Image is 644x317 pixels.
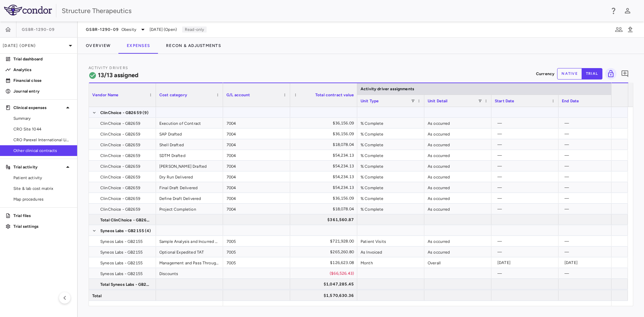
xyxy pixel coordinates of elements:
p: Financial close [13,77,72,84]
span: Activity driver assignments [361,87,414,91]
p: Trial activity [13,164,64,170]
div: As occurred [424,204,491,214]
p: [DATE] (Open) [3,43,66,49]
span: GSBR-1290-09 [22,27,55,32]
p: Trial settings [13,223,72,229]
span: ClinChoice - GB2659 [100,118,140,129]
div: $126,623.08 [296,257,354,268]
span: Syneos Labs - GB2155 [100,247,143,258]
div: % Complete [357,182,424,193]
span: Site & lab cost matrix [13,186,72,192]
span: Start Date [495,99,515,103]
div: As occurred [424,182,491,193]
button: Expenses [119,38,158,54]
div: Dry Run Delivered [156,171,223,182]
p: Read-only [182,27,207,33]
span: Vendor Name [92,93,119,97]
div: % Complete [357,193,424,203]
div: $54,234.13 [296,182,354,193]
div: — [565,139,622,150]
svg: Add comment [621,70,629,78]
div: [DATE] [565,257,622,268]
span: [DATE] (Open) [150,27,177,33]
div: 7005 [223,257,290,268]
span: Unit Detail [428,99,448,103]
div: $18,078.04 [296,204,354,214]
span: ClinChoice - GB2659 [100,161,140,172]
span: GSBR-1290-09 [86,27,119,32]
div: 7004 [223,118,290,128]
p: Clinical expenses [13,105,64,111]
div: As occurred [424,161,491,171]
div: — [497,268,555,279]
div: Management and Pass Through Costs [156,257,223,268]
div: Define Draft Delivered [156,193,223,203]
div: $1,570,630.36 [296,290,354,301]
span: ClinChoice - GB2659 [100,150,140,161]
div: 7005 [223,247,290,257]
div: $54,234.13 [296,171,354,182]
button: native [557,68,582,80]
div: % Complete [357,171,424,182]
span: ClinChoice - GB2659 [100,107,142,118]
span: ClinChoice - GB2659 [100,129,140,140]
p: Currency [536,71,554,77]
span: CRO Site 1044 [13,126,72,132]
div: As occurred [424,247,491,257]
div: — [497,182,555,193]
div: Final Draft Delivered [156,182,223,193]
span: Syneos Labs - GB2155 [100,268,143,279]
span: Obesity [121,27,136,33]
h6: 13/13 assigned [98,71,139,80]
div: — [497,236,555,247]
div: 7004 [223,204,290,214]
span: End Date [562,99,579,103]
div: Discounts [156,268,223,278]
div: — [497,128,555,139]
div: — [565,150,622,161]
span: Syneos Labs - GB2155 [100,258,143,268]
span: Patient activity [13,175,72,181]
span: Summary [13,115,72,121]
span: Other clinical contracts [13,148,72,154]
span: Total contract value [315,93,354,97]
button: Recon & Adjustments [158,38,229,54]
div: Project Completion [156,204,223,214]
div: As Invoiced [357,247,424,257]
div: Shell Drafted [156,139,223,150]
span: You do not have permission to lock or unlock grids [602,68,616,80]
div: — [497,161,555,171]
div: — [565,128,622,139]
button: trial [582,68,602,80]
div: — [497,150,555,161]
div: 7004 [223,161,290,171]
div: Patient Visits [357,236,424,246]
span: Syneos Labs - GB2155 [100,225,144,236]
div: — [497,139,555,150]
div: Month [357,257,424,268]
button: Add comment [619,68,631,80]
div: Overall [424,257,491,268]
div: $361,560.87 [296,214,354,225]
div: % Complete [357,118,424,128]
span: Syneos Labs - GB2155 [100,236,143,247]
div: — [497,118,555,128]
div: — [565,247,622,257]
div: 7004 [223,150,290,160]
div: $36,156.09 [296,128,354,139]
div: 7004 [223,182,290,193]
div: % Complete [357,150,424,160]
div: As occurred [424,193,491,203]
div: As occurred [424,128,491,139]
div: — [565,268,622,279]
span: Total ClinChoice - GB2659 [100,215,152,225]
div: Optional Expedited TAT [156,247,223,257]
div: — [565,118,622,128]
div: $36,156.09 [296,118,354,128]
div: As occurred [424,236,491,246]
div: Structure Therapeutics [62,6,605,16]
div: $1,047,285.45 [296,279,354,289]
div: % Complete [357,161,424,171]
div: — [565,171,622,182]
p: Journal entry [13,88,72,94]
